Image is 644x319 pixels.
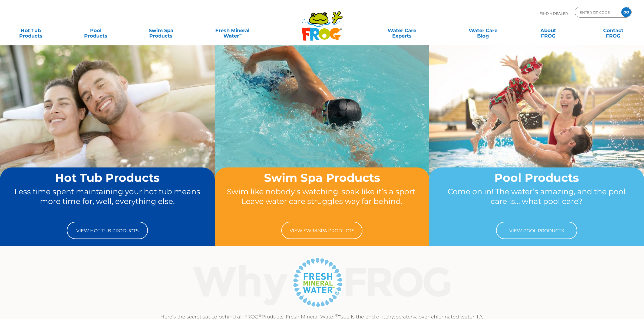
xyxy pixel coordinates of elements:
[10,172,204,184] h2: Hot Tub Products
[540,7,568,20] p: Find A Dealer
[496,222,577,239] a: View Pool Products
[136,25,186,36] a: Swim SpaProducts
[182,255,462,309] img: Why Frog
[239,32,242,36] sup: ∞
[440,172,634,184] h2: Pool Products
[440,187,634,216] p: Come on in! The water’s amazing, and the pool care is… what pool care?
[335,313,341,317] sup: ®∞
[5,25,56,36] a: Hot TubProducts
[588,25,639,36] a: ContactFROG
[523,25,573,36] a: AboutFROG
[10,187,204,216] p: Less time spent maintaining your hot tub means more time for, well, everything else.
[458,25,508,36] a: Water CareBlog
[281,222,362,239] a: View Swim Spa Products
[579,8,616,16] input: Zip Code Form
[215,45,430,205] img: home-banner-swim-spa-short
[225,187,419,216] p: Swim like nobody’s watching, soak like it’s a sport. Leave water care struggles way far behind.
[259,313,262,317] sup: ®
[201,25,264,36] a: Fresh MineralWater∞
[225,172,419,184] h2: Swim Spa Products
[429,45,644,205] img: home-banner-pool-short
[621,7,631,17] input: GO
[71,25,121,36] a: PoolProducts
[361,25,443,36] a: Water CareExperts
[67,222,148,239] a: View Hot Tub Products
